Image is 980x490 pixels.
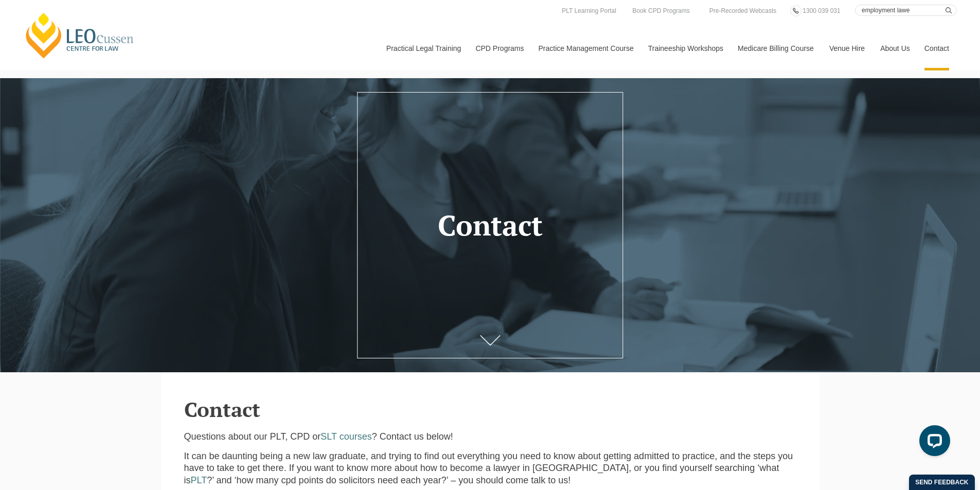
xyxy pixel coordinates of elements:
[559,5,619,16] a: PLT Learning Portal
[23,11,137,60] a: [PERSON_NAME] Centre for Law
[707,5,779,16] a: Pre-Recorded Webcasts
[730,26,822,70] a: Medicare Billing Course
[184,431,796,443] p: Questions about our PLT, CPD or ? Contact us below!
[917,26,957,70] a: Contact
[184,398,796,421] h2: Contact
[191,475,207,485] a: PLT
[379,26,468,70] a: Practical Legal Training
[800,5,843,16] a: 1300 039 031
[803,7,840,14] span: 1300 039 031
[372,210,608,241] h1: Contact
[184,450,796,486] p: It can be daunting being a new law graduate, and trying to find out everything you need to know a...
[630,5,692,16] a: Book CPD Programs
[911,421,954,464] iframe: LiveChat chat widget
[822,26,872,70] a: Venue Hire
[320,431,371,442] a: SLT courses
[640,26,730,70] a: Traineeship Workshops
[468,26,530,70] a: CPD Programs
[531,26,640,70] a: Practice Management Course
[872,26,917,70] a: About Us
